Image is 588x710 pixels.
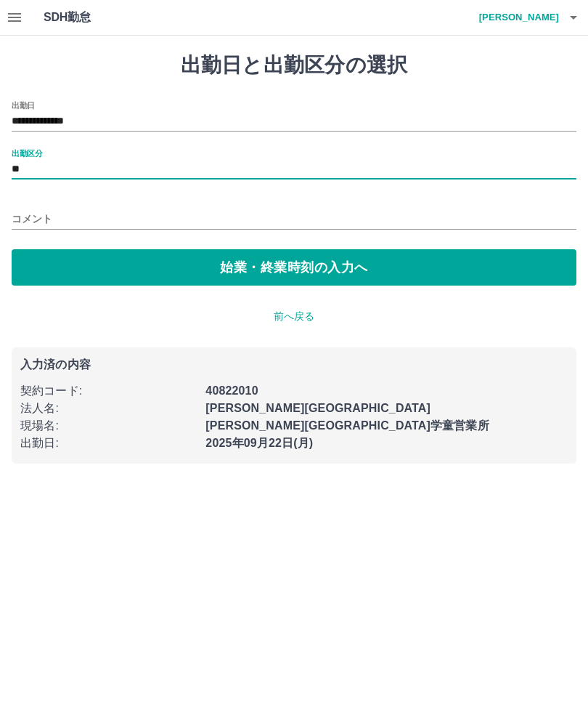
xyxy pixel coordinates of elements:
p: 契約コード : [20,382,197,400]
p: 前へ戻る [12,309,576,324]
label: 出勤日 [12,100,35,110]
p: 現場名 : [20,417,197,435]
p: 出勤日 : [20,435,197,452]
h1: 出勤日と出勤区分の選択 [12,53,576,78]
label: 出勤区分 [12,148,42,158]
b: [PERSON_NAME][GEOGRAPHIC_DATA]学童営業所 [205,419,489,432]
b: 40822010 [205,384,258,397]
b: [PERSON_NAME][GEOGRAPHIC_DATA] [205,402,430,414]
p: 入力済の内容 [20,359,568,371]
p: 法人名 : [20,400,197,417]
b: 2025年09月22日(月) [205,437,313,449]
button: 始業・終業時刻の入力へ [12,249,576,286]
